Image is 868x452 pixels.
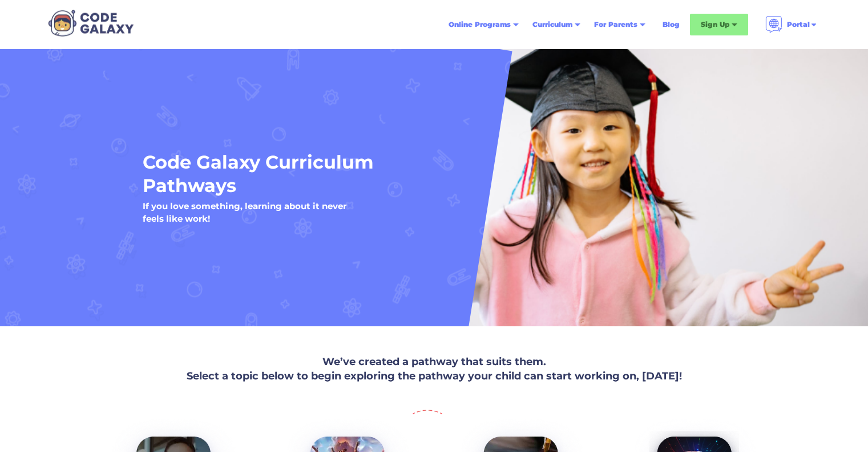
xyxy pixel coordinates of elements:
strong: We’ve created a pathway that suits them. Select a topic below to begin exploring the pathway your... [187,355,682,382]
a: Blog [656,14,687,35]
div: Sign Up [701,19,729,30]
div: Online Programs [449,19,511,30]
h1: Code Galaxy Curriculum Pathways [143,150,636,198]
div: Curriculum [532,19,572,30]
h5: If you love something, learning about it never feels like work! [143,201,346,225]
div: For Parents [594,19,637,30]
div: Portal [787,19,810,30]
